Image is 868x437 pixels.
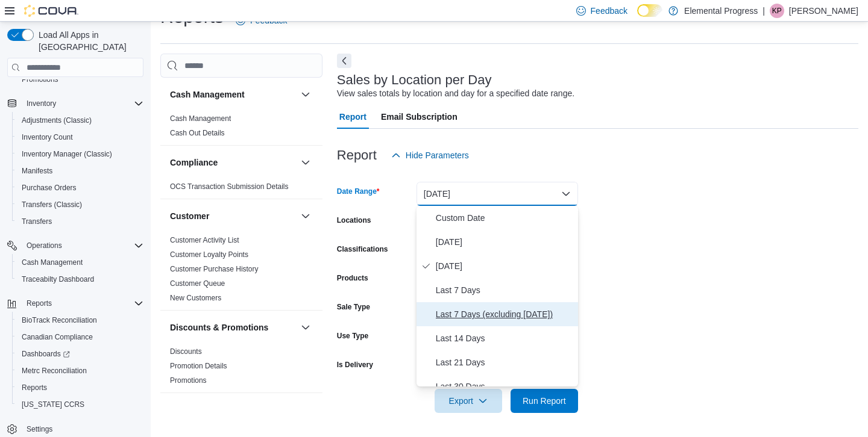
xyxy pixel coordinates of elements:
[436,355,573,370] span: Last 21 Days
[511,389,578,413] button: Run Report
[298,155,313,170] button: Compliance
[337,215,371,225] label: Locations
[22,274,94,284] span: Traceabilty Dashboard
[22,238,67,253] button: Operations
[337,87,574,100] div: View sales totals by location and day for a specified date range.
[170,114,231,123] span: Cash Management
[337,187,380,196] label: Date Range
[17,214,57,229] a: Transfers
[337,73,492,87] h3: Sales by Location per Day
[12,112,148,129] button: Adjustments (Classic)
[170,376,207,385] a: Promotions
[170,235,239,245] span: Customer Activity List
[170,129,225,137] a: Cash Out Details
[523,395,566,407] span: Run Report
[170,347,202,356] span: Discounts
[17,113,96,128] a: Adjustments (Classic)
[22,258,83,267] span: Cash Management
[170,88,296,101] button: Cash Management
[170,157,218,169] h3: Compliance
[17,272,143,287] span: Traceabilty Dashboard
[17,181,143,195] span: Purchase Orders
[436,283,573,297] span: Last 7 Days
[22,383,47,392] span: Reports
[170,114,231,123] a: Cash Management
[170,250,248,259] a: Customer Loyalty Points
[337,54,351,68] button: Next
[12,254,148,271] button: Cash Management
[12,179,148,196] button: Purchase Orders
[22,96,61,111] button: Inventory
[17,130,143,144] span: Inventory Count
[435,389,502,413] button: Export
[22,75,58,84] span: Promotions
[170,250,248,259] span: Customer Loyalty Points
[637,4,662,17] input: Dark Mode
[12,329,148,346] button: Canadian Compliance
[17,380,143,395] span: Reports
[17,130,78,144] a: Inventory Count
[17,214,143,229] span: Transfers
[436,235,573,249] span: [DATE]
[436,307,573,321] span: Last 7 Days (excluding [DATE])
[170,157,296,169] button: Compliance
[2,295,148,312] button: Reports
[12,346,148,362] a: Dashboards
[436,259,573,273] span: [DATE]
[17,397,143,412] span: Washington CCRS
[170,362,227,370] a: Promotion Details
[12,196,148,213] button: Transfers (Classic)
[337,302,370,312] label: Sale Type
[337,331,368,341] label: Use Type
[27,241,62,250] span: Operations
[17,72,143,87] span: Promotions
[298,320,313,335] button: Discounts & Promotions
[170,404,296,416] button: Finance
[436,331,573,346] span: Last 14 Days
[417,182,578,206] button: [DATE]
[170,294,221,302] a: New Customers
[17,72,63,87] a: Promotions
[12,271,148,288] button: Traceabilty Dashboard
[22,400,84,409] span: [US_STATE] CCRS
[170,321,296,333] button: Discounts & Promotions
[337,148,377,163] h3: Report
[22,421,143,436] span: Settings
[2,237,148,254] button: Operations
[17,147,143,161] span: Inventory Manager (Classic)
[381,105,458,129] span: Email Subscription
[12,362,148,379] button: Metrc Reconciliation
[17,330,98,344] a: Canadian Compliance
[22,166,52,176] span: Manifests
[27,299,52,308] span: Reports
[17,380,52,395] a: Reports
[2,95,148,112] button: Inventory
[170,210,296,222] button: Customer
[22,217,52,226] span: Transfers
[12,129,148,146] button: Inventory Count
[17,347,75,361] a: Dashboards
[170,210,209,222] h3: Customer
[170,88,245,101] h3: Cash Management
[337,244,388,254] label: Classifications
[12,312,148,329] button: BioTrack Reconciliation
[17,364,92,378] a: Metrc Reconciliation
[17,255,143,270] span: Cash Management
[12,146,148,163] button: Inventory Manager (Classic)
[170,347,202,356] a: Discounts
[22,366,87,376] span: Metrc Reconciliation
[160,344,322,392] div: Discounts & Promotions
[339,105,366,129] span: Report
[17,364,143,378] span: Metrc Reconciliation
[22,183,77,193] span: Purchase Orders
[170,293,221,303] span: New Customers
[436,379,573,394] span: Last 30 Days
[170,264,259,274] span: Customer Purchase History
[17,330,143,344] span: Canadian Compliance
[298,403,313,417] button: Finance
[22,96,143,111] span: Inventory
[170,376,207,385] span: Promotions
[406,149,469,161] span: Hide Parameters
[298,87,313,102] button: Cash Management
[22,238,143,253] span: Operations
